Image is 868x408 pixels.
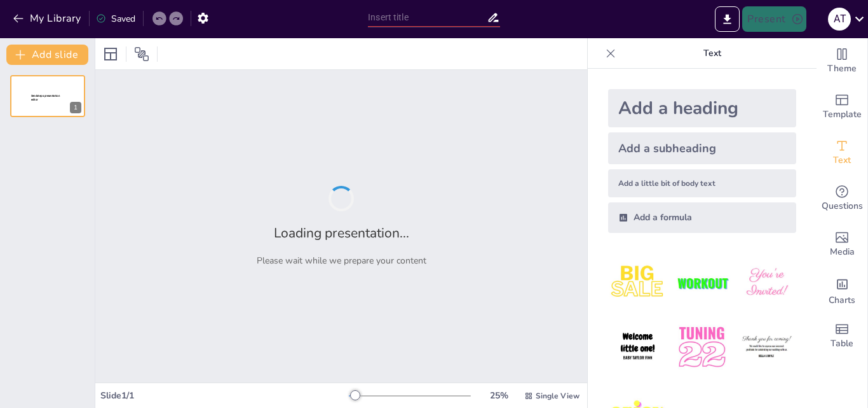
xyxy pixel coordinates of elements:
span: Single View [536,391,580,401]
h2: Loading presentation... [274,224,409,242]
div: Add ready made slides [817,84,867,130]
div: Add a table [817,313,867,359]
button: Present [742,6,806,32]
div: Add a subheading [608,132,796,164]
span: Text [833,153,851,167]
div: Add a formula [608,202,796,233]
span: Questions [822,199,863,213]
span: Media [830,245,855,259]
div: A T [828,8,851,31]
div: 1 [10,75,85,117]
span: Table [831,337,853,351]
button: Add slide [6,45,88,65]
button: My Library [10,8,86,29]
span: Position [134,46,149,62]
div: Change the overall theme [817,38,867,84]
div: Add a heading [608,89,796,127]
img: 2.jpeg [672,253,731,313]
input: Insert title [368,8,487,27]
button: Export to PowerPoint [715,6,740,32]
img: 3.jpeg [737,253,796,313]
div: Saved [96,13,135,25]
div: 25 % [484,390,514,402]
div: Get real-time input from your audience [817,176,867,222]
div: Add a little bit of body text [608,169,796,197]
span: Theme [827,62,857,76]
span: Template [823,108,862,122]
img: 1.jpeg [608,253,667,313]
div: Add text boxes [817,130,867,176]
div: Add charts and graphs [817,267,867,313]
img: 4.jpeg [608,318,667,377]
button: A T [828,6,851,32]
span: Charts [829,293,855,307]
div: Add images, graphics, shapes or video [817,222,867,267]
p: Text [621,38,804,69]
div: 1 [70,102,81,113]
div: Layout [100,44,121,64]
img: 5.jpeg [672,318,731,377]
img: 6.jpeg [737,318,796,377]
span: Sendsteps presentation editor [31,94,60,101]
p: Please wait while we prepare your content [257,255,426,267]
div: Slide 1 / 1 [100,390,349,402]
